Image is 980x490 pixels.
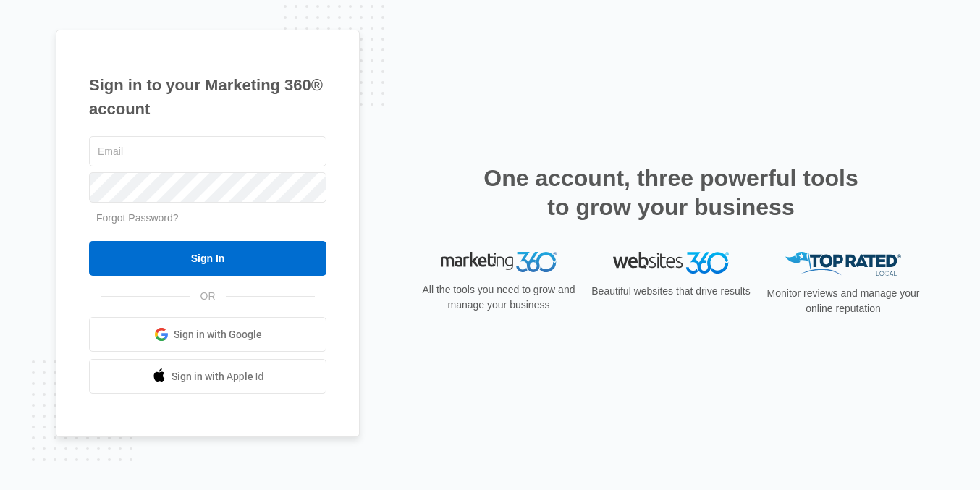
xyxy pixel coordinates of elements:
[479,164,863,221] h2: One account, three powerful tools to grow your business
[89,241,326,276] input: Sign In
[590,284,752,299] p: Beautiful websites that drive results
[613,252,729,273] img: Websites 360
[89,359,326,394] a: Sign in with Apple Id
[441,252,557,272] img: Marketing 360
[418,282,580,313] p: All the tools you need to grow and manage your business
[89,317,326,352] a: Sign in with Google
[762,286,924,316] p: Monitor reviews and manage your online reputation
[785,252,901,276] img: Top Rated Local
[172,369,264,384] span: Sign in with Apple Id
[174,327,262,342] span: Sign in with Google
[96,212,179,224] a: Forgot Password?
[89,136,326,166] input: Email
[89,73,326,121] h1: Sign in to your Marketing 360® account
[190,289,226,304] span: OR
